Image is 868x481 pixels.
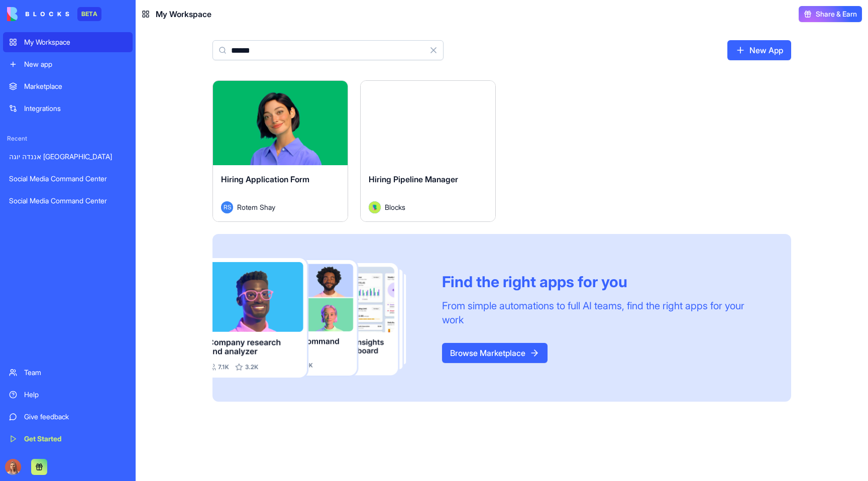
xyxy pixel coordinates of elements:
div: My Workspace [24,37,127,47]
a: BETA [7,7,101,21]
a: New app [3,54,133,74]
div: אננדה יוגה [GEOGRAPHIC_DATA] [9,152,127,162]
div: New app [24,59,127,69]
div: Social Media Command Center [9,174,127,184]
span: Recent [3,135,133,143]
span: Hiring Application Form [221,174,309,184]
a: Hiring Application FormRSRotem Shay [212,80,348,222]
div: Social Media Command Center [9,196,127,206]
img: Frame_181_egmpey.png [212,258,426,378]
a: My Workspace [3,32,133,52]
a: Social Media Command Center [3,169,133,189]
span: Rotem Shay [237,202,275,212]
a: Get Started [3,429,133,449]
div: From simple automations to full AI teams, find the right apps for your work [442,299,767,327]
span: Share & Earn [816,9,857,19]
div: Marketplace [24,81,127,91]
div: Give feedback [24,412,127,422]
a: Team [3,363,133,383]
a: Marketplace [3,76,133,96]
a: אננדה יוגה [GEOGRAPHIC_DATA] [3,147,133,167]
span: RS [221,201,233,213]
img: logo [7,7,69,21]
div: Integrations [24,103,127,113]
div: Get Started [24,434,127,444]
a: New App [727,40,791,60]
a: Browse Marketplace [442,343,548,363]
div: Find the right apps for you [442,273,767,291]
span: Hiring Pipeline Manager [369,174,458,184]
img: Avatar [369,201,381,213]
span: Blocks [385,202,405,212]
a: Hiring Pipeline ManagerAvatarBlocks [360,80,496,222]
div: Team [24,368,127,378]
a: Social Media Command Center [3,191,133,211]
span: My Workspace [156,8,211,20]
img: Marina_gj5dtt.jpg [5,459,21,475]
div: BETA [77,7,101,21]
a: Integrations [3,98,133,118]
a: Help [3,385,133,405]
a: Give feedback [3,407,133,427]
div: Help [24,390,127,400]
button: Share & Earn [799,6,862,22]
